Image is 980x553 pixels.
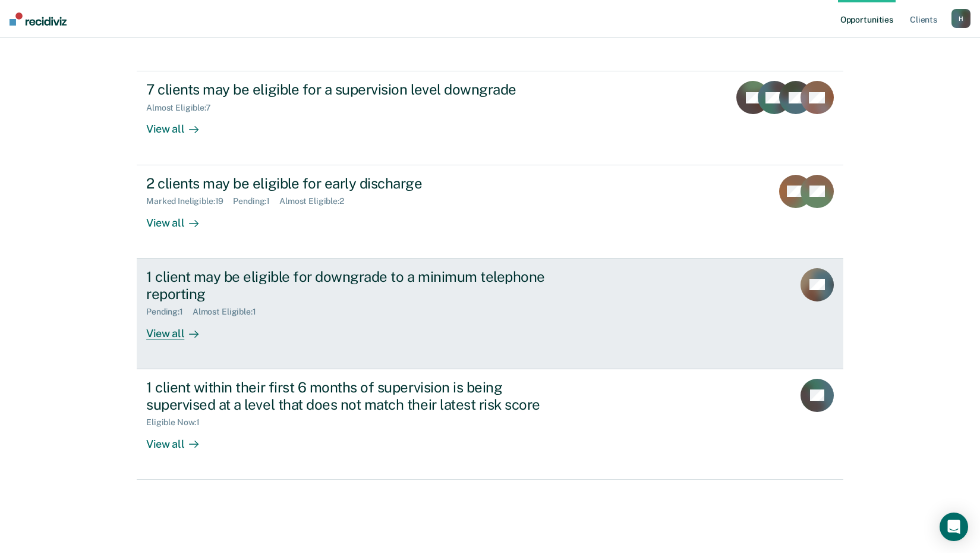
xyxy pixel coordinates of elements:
[146,428,213,451] div: View all
[940,513,968,541] div: Open Intercom Messenger
[10,12,67,26] img: Recidiviz
[146,307,193,317] div: Pending : 1
[146,196,233,206] div: Marked Ineligible : 19
[233,196,279,206] div: Pending : 1
[146,103,220,113] div: Almost Eligible : 7
[146,113,213,136] div: View all
[279,196,354,206] div: Almost Eligible : 2
[137,259,843,369] a: 1 client may be eligible for downgrade to a minimum telephone reportingPending:1Almost Eligible:1...
[193,307,266,317] div: Almost Eligible : 1
[951,9,970,28] button: H
[146,379,563,413] div: 1 client within their first 6 months of supervision is being supervised at a level that does not ...
[146,206,213,230] div: View all
[137,165,843,259] a: 2 clients may be eligible for early dischargeMarked Ineligible:19Pending:1Almost Eligible:2View all
[146,268,563,303] div: 1 client may be eligible for downgrade to a minimum telephone reporting
[146,417,209,428] div: Eligible Now : 1
[146,175,563,192] div: 2 clients may be eligible for early discharge
[146,81,563,98] div: 7 clients may be eligible for a supervision level downgrade
[137,369,843,480] a: 1 client within their first 6 months of supervision is being supervised at a level that does not ...
[146,317,213,340] div: View all
[137,71,843,165] a: 7 clients may be eligible for a supervision level downgradeAlmost Eligible:7View all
